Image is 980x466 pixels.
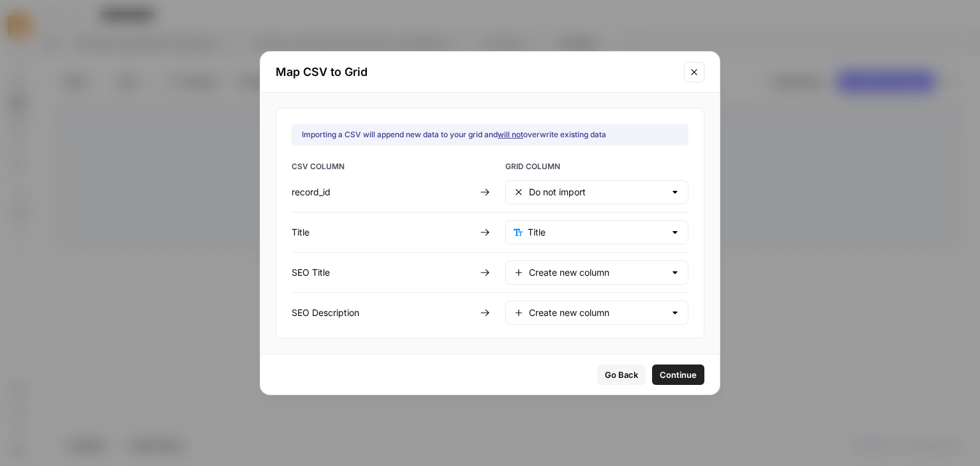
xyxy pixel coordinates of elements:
[684,62,704,82] button: Close modal
[660,368,697,381] span: Continue
[597,365,646,385] button: Go Back
[652,365,704,385] button: Continue
[498,130,523,139] u: will not
[292,226,475,239] div: Title
[292,306,475,319] div: SEO Description
[529,186,665,199] input: Do not import
[276,63,676,81] h2: Map CSV to Grid
[529,266,665,279] input: Create new column
[605,368,638,381] span: Go Back
[292,186,475,199] div: record_id
[528,226,665,239] input: Title
[292,161,475,175] span: CSV COLUMN
[292,266,475,279] div: SEO Title
[529,306,665,319] input: Create new column
[505,161,688,175] span: GRID COLUMN
[302,129,606,140] div: Importing a CSV will append new data to your grid and overwrite existing data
